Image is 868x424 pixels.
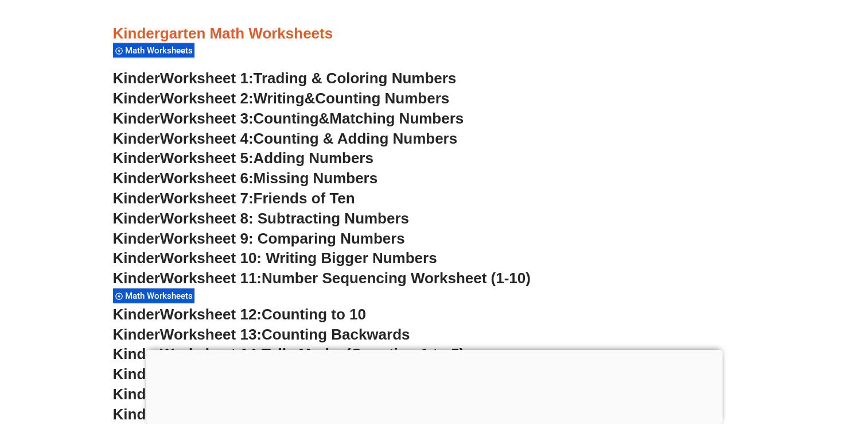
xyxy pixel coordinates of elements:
span: Worksheet 9: Comparing Numbers [160,230,405,247]
span: Worksheet 2: [160,90,254,107]
span: Math Worksheets [125,291,196,301]
span: Kinder [113,386,160,403]
span: Kinder [113,249,160,267]
div: Math Worksheets [113,288,194,303]
div: Math Worksheets [113,43,194,58]
span: Kinder [113,130,160,147]
span: Counting & Adding Numbers [254,130,458,147]
a: KinderWorksheet 4:Counting & Adding Numbers [113,130,458,147]
span: Trading & Coloring Numbers [254,70,457,87]
span: Worksheet 13: [160,326,262,343]
span: Worksheet 14: [160,345,262,363]
span: Kinder [113,190,160,207]
span: Kinder [113,326,160,343]
span: Kinder [113,149,160,167]
span: Worksheet 5: [160,149,254,167]
iframe: Advertisement [146,350,722,421]
span: Kinder [113,70,160,87]
span: Kinder [113,345,160,363]
a: KinderWorksheet 3:Counting&Matching Numbers [113,110,464,127]
span: Worksheet 4: [160,130,254,147]
span: Counting Numbers [315,90,449,107]
span: Worksheet 3: [160,110,254,127]
span: Counting Backwards [262,326,410,343]
span: Number Sequencing Worksheet (1-10) [262,269,531,287]
span: Kinder [113,406,160,423]
span: Worksheet 8: Subtracting Numbers [160,210,409,227]
span: Kinder [113,365,160,383]
span: Kinder [113,269,160,287]
span: Writing [254,90,305,107]
span: Counting [254,110,319,127]
a: KinderWorksheet 9: Comparing Numbers [113,230,405,247]
a: KinderWorksheet 10: Writing Bigger Numbers [113,249,437,267]
a: KinderWorksheet 2:Writing&Counting Numbers [113,90,450,107]
span: Worksheet 11: [160,269,262,287]
span: Missing Numbers [254,169,378,187]
span: Tally Marks (Counting 1 to 5) [262,345,464,363]
span: Kinder [113,306,160,323]
span: Math Worksheets [125,45,196,56]
span: Worksheet 10: Writing Bigger Numbers [160,249,437,267]
span: Adding Numbers [254,149,373,167]
span: Worksheet 1: [160,70,254,87]
a: KinderWorksheet 5:Adding Numbers [113,149,373,167]
span: Worksheet 7: [160,190,254,207]
span: Kinder [113,90,160,107]
span: Counting to 10 [262,306,366,323]
span: Worksheet 6: [160,169,254,187]
span: Kinder [113,169,160,187]
span: Kinder [113,110,160,127]
span: Worksheet 12: [160,306,262,323]
a: KinderWorksheet 1:Trading & Coloring Numbers [113,70,457,87]
a: KinderWorksheet 7:Friends of Ten [113,190,355,207]
h3: Kindergarten Math Worksheets [113,24,756,44]
iframe: Chat Widget [811,369,868,424]
a: KinderWorksheet 8: Subtracting Numbers [113,210,409,227]
span: Matching Numbers [329,110,464,127]
span: Kinder [113,230,160,247]
span: Kinder [113,210,160,227]
a: KinderWorksheet 6:Missing Numbers [113,169,378,187]
span: Friends of Ten [254,190,355,207]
